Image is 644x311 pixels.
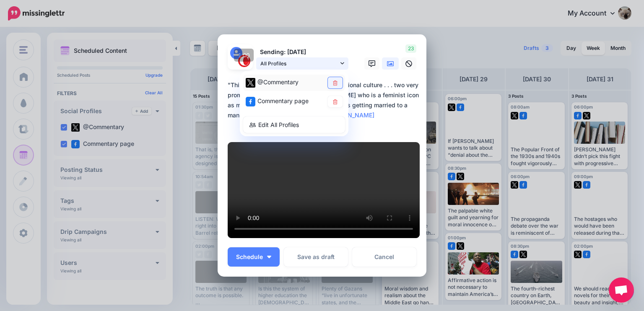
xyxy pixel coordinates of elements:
[228,80,421,120] div: "This is another sign of the revival of traditional culture . . . two very prominent people, incl...
[405,44,416,53] span: 23
[257,97,309,104] span: Commentary page
[230,47,242,59] img: user_default_image.png
[256,57,348,70] a: All Profiles
[257,78,299,86] span: @Commentary
[236,254,263,260] span: Schedule
[228,247,280,267] button: Schedule
[243,117,345,133] a: Edit All Profiles
[256,47,348,57] p: Sending: [DATE]
[352,247,416,267] a: Cancel
[284,247,348,267] button: Save as draft
[246,78,255,88] img: twitter-square.png
[260,59,338,68] span: All Profiles
[267,256,271,258] img: arrow-down-white.png
[246,97,255,106] img: facebook-square.png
